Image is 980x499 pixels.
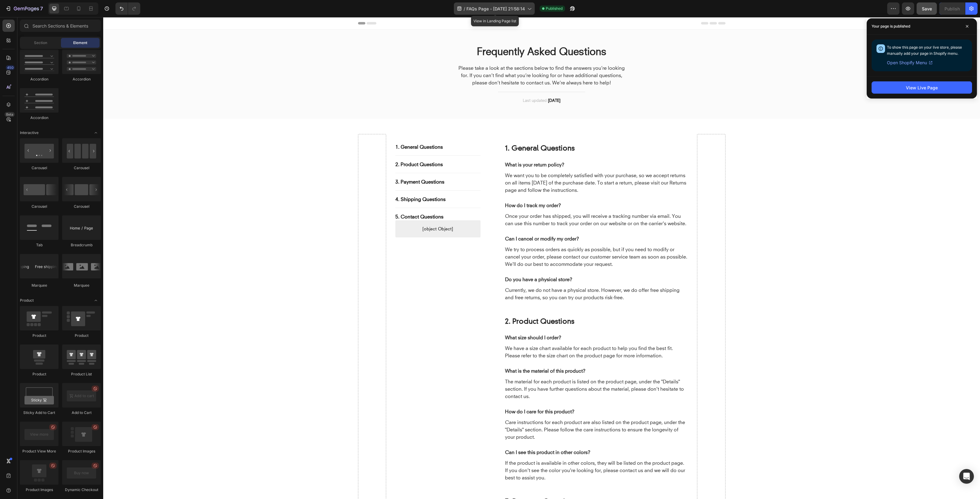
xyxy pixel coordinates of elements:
div: Add to Cart [62,410,101,415]
strong: [DATE] [445,81,457,86]
p: Please take a look at the sections below to find the answers you’re looking for. If you can’t fin... [352,47,525,69]
div: Open Intercom Messenger [959,469,974,484]
a: 5. Contact Questions [292,196,340,203]
span: Toggle open [91,296,101,305]
div: Marquee [20,283,58,288]
span: Toggle open [91,128,101,138]
span: [object Object] [292,208,377,215]
div: Product [20,333,58,338]
p: Can I cancel or modify my order? [402,218,584,225]
p: 3. Payment Questions [402,480,584,489]
p: Currently, we do not have a physical store. However, we do offer free shipping and free returns, ... [402,269,584,284]
span: Section [34,40,47,46]
p: Care instructions for each product are also listed on the product page, under the "Details" secti... [402,401,584,423]
p: Can I see this product in other colors? [402,432,584,438]
p: 1. General Questions [402,127,584,136]
a: 1. General Questions [292,126,340,133]
div: Product View More [20,449,58,454]
p: What size should I order? [402,317,584,324]
div: Product [20,371,58,377]
input: Search Sections & Elements [20,20,101,32]
div: Product [62,333,101,338]
span: / [464,6,465,12]
span: Save [922,6,932,11]
div: Beta [5,112,15,117]
p: We want you to be completely satisfied with your purchase, so we accept returns on all items [DAT... [402,155,584,177]
p: How do I care for this product? [402,391,584,398]
p: 7 [40,5,43,12]
p: What is the material of this product? [402,351,584,357]
span: Interactive [20,130,39,136]
button: Save [917,2,937,15]
p: The material for each product is listed on the product page, under the "Details" section. If you ... [402,361,584,383]
iframe: Design area [103,17,980,499]
button: 7 [2,2,46,15]
button: View Live Page [872,81,972,94]
p: Your page is published [872,23,910,29]
button: Publish [939,2,965,15]
a: 2. Product Questions [292,143,340,151]
div: Carousel [62,165,101,171]
div: Product Images [62,449,101,454]
div: View Live Page [906,84,938,91]
p: 2. Product Questions [402,300,584,309]
div: Product Images [20,487,58,493]
div: Marquee [62,283,101,288]
a: 3. Payment Questions [292,161,341,168]
p: We try to process orders as quickly as possible, but if you need to modify or cancel your order, ... [402,229,584,251]
div: Product List [62,371,101,377]
span: Published [546,6,563,11]
div: Accordion [20,76,58,82]
div: Accordion [62,76,101,82]
div: Breadcrumb [62,242,101,248]
div: Accordion [20,115,58,121]
div: Dynamic Checkout [62,487,101,493]
div: Carousel [62,204,101,209]
span: Open Shopify Menu [887,59,927,66]
div: Carousel [20,165,58,171]
p: Last updated: [352,80,525,87]
span: Element [73,40,87,46]
div: Sticky Add to Cart [20,410,58,415]
p: How do I track my order? [402,185,584,192]
a: 4. Shipping Questions [292,178,342,186]
div: Publish [944,6,960,12]
span: FAQs Page - [DATE] 21:58:14 [466,6,525,12]
div: Tab [20,242,58,248]
div: 450 [6,65,15,70]
p: Do you have a physical store? [402,259,584,266]
p: If the product is available in other colors, they will be listed on the product page. If you don'... [402,442,584,464]
p: Once your order has shipped, you will receive a tracking number via email. You can use this numbe... [402,195,584,210]
span: Product [20,298,34,303]
p: Frequently Asked Questions [352,28,525,41]
div: Undo/Redo [115,2,140,15]
span: To show this page on your live store, please manually add your page in Shopify menu. [887,45,962,56]
p: What is your return policy? [402,144,584,151]
p: We have a size chart available for each product to help you find the best fit. Please refer to th... [402,327,584,342]
div: Carousel [20,204,58,209]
